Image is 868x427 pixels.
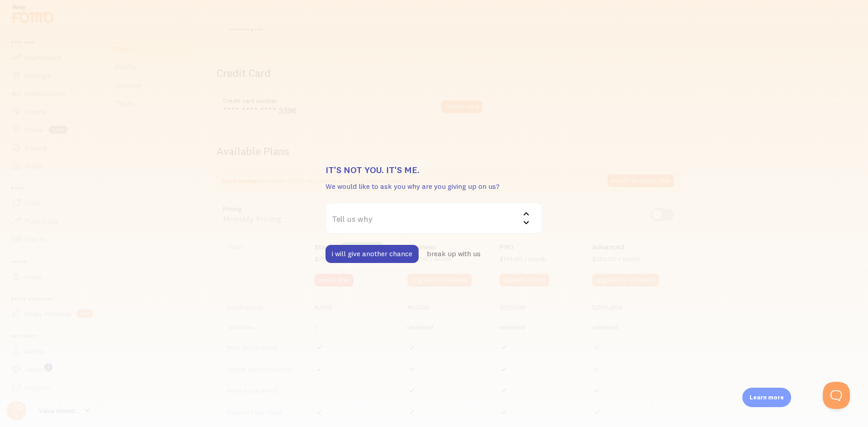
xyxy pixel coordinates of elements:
[742,388,791,407] div: Learn more
[325,202,542,234] label: Tell us why
[823,382,850,409] iframe: Help Scout Beacon - Open
[750,393,784,402] p: Learn more
[325,245,419,263] button: i will give another chance
[325,164,542,176] h3: It's not you. It's me.
[325,181,542,192] p: We would like to ask you why are you giving up on us?
[420,245,487,263] button: break up with us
